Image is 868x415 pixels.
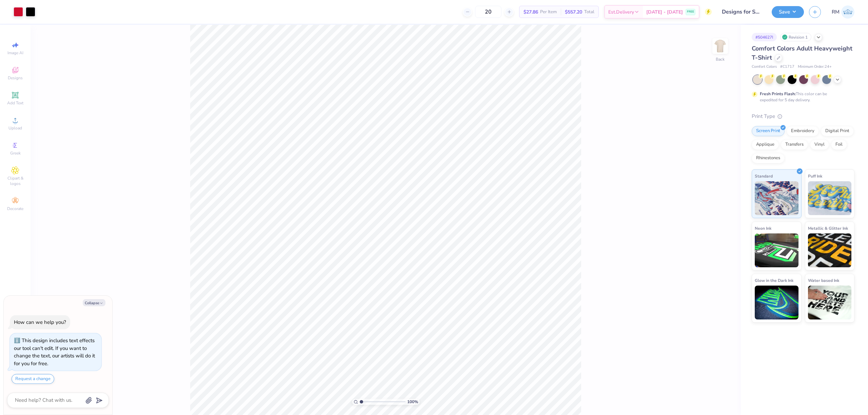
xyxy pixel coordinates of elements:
input: Untitled Design [717,5,767,19]
div: Print Type [752,112,854,120]
span: Metallic & Glitter Ink [808,225,848,232]
span: FREE [687,9,694,14]
img: Puff Ink [808,181,852,215]
span: Puff Ink [808,172,822,180]
span: $557.20 [565,8,582,16]
img: Standard [755,181,798,215]
div: Foil [831,140,847,150]
span: Greek [10,150,21,156]
span: Water based Ink [808,277,839,284]
div: Digital Print [821,126,854,136]
img: Back [713,39,727,53]
span: Total [584,8,594,16]
span: # C1717 [780,64,794,70]
span: Neon Ink [755,225,771,232]
span: Standard [755,172,773,180]
div: How can we help you? [14,319,66,326]
input: – – [475,6,501,18]
div: This design includes text effects our tool can't edit. If you want to change the text, our artist... [14,337,95,367]
span: Per Item [540,8,557,16]
span: Upload [8,125,22,131]
button: Request a change [12,374,54,384]
div: This color can be expedited for 5 day delivery. [760,91,843,103]
span: Comfort Colors [752,64,777,70]
img: Water based Ink [808,286,852,319]
span: Minimum Order: 24 + [798,64,832,70]
img: Metallic & Glitter Ink [808,233,852,267]
button: Save [772,6,804,18]
span: [DATE] - [DATE] [646,8,683,16]
span: $27.86 [524,8,538,16]
img: Glow in the Dark Ink [755,286,798,319]
span: Glow in the Dark Ink [755,277,793,284]
div: # 504627I [752,33,777,41]
img: Ronald Manipon [841,5,854,19]
div: Revision 1 [780,33,811,41]
span: 100 % [407,399,418,405]
div: Applique [752,140,779,150]
a: RM [832,5,854,19]
div: Back [716,56,725,62]
span: Comfort Colors Adult Heavyweight T-Shirt [752,44,852,62]
div: Vinyl [810,140,829,150]
img: Neon Ink [755,233,798,267]
span: Add Text [7,100,23,106]
span: Designs [8,75,23,81]
span: RM [832,8,840,16]
span: Clipart & logos [3,175,27,186]
div: Screen Print [752,126,785,136]
span: Decorate [7,206,23,211]
strong: Fresh Prints Flash: [760,91,796,97]
div: Transfers [781,140,808,150]
span: Est. Delivery [608,8,634,16]
div: Rhinestones [752,153,785,163]
span: Image AI [7,50,23,56]
div: Embroidery [787,126,819,136]
button: Collapse [83,299,105,306]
